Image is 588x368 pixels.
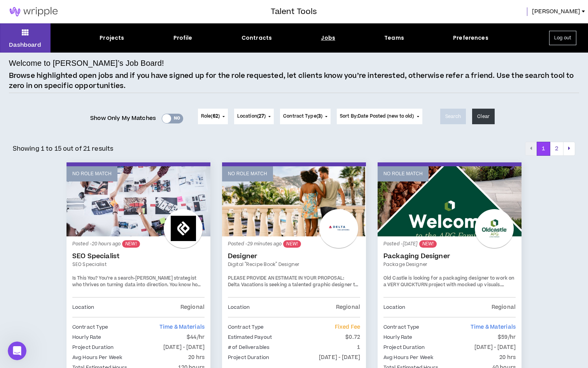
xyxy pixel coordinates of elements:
[228,240,360,248] p: Posted - 29 minutes ago
[72,252,205,260] a: SEO Specialist
[271,6,317,18] h3: Talent Tools
[383,170,423,178] p: No Role Match
[440,109,466,124] button: Search
[241,34,272,42] div: Contracts
[550,142,563,156] button: 2
[13,144,114,153] p: Showing 1 to 15 out of 21 results
[228,261,360,268] a: Digital "Recipe Book" Designer
[474,343,516,352] p: [DATE] - [DATE]
[498,333,516,342] p: $59/hr
[188,353,205,362] p: 20 hrs
[280,109,331,124] button: Contract Type(3)
[72,323,108,331] p: Contract Type
[337,109,422,124] button: Sort By:Date Posted (new to old)
[234,109,274,124] button: Location(27)
[72,303,94,312] p: Location
[228,343,269,352] p: # of Deliverables
[163,343,205,352] p: [DATE] - [DATE]
[383,323,420,331] p: Contract Type
[90,113,156,124] span: Show Only My Matches
[72,240,205,248] p: Posted - 20 hours ago
[383,275,514,289] span: Old Castle is looking for a packaging designer to work on a VERY QUICKTURN project with mocked up...
[378,166,521,236] a: No Role Match
[453,34,488,42] div: Preferences
[9,41,41,49] p: Dashboard
[72,333,101,342] p: Hourly Rate
[228,333,272,342] p: Estimated Payout
[492,303,516,312] p: Regional
[340,113,414,120] span: Sort By: Date Posted (new to old)
[319,353,360,362] p: [DATE] - [DATE]
[283,240,301,248] sup: NEW!
[472,109,495,124] button: Clear
[383,261,516,268] a: Package Designer
[549,31,576,45] button: Log out
[357,343,360,352] p: 1
[383,240,516,248] p: Posted - [DATE]
[122,240,140,248] sup: NEW!
[222,166,366,236] a: No Role Match
[228,252,360,260] a: Designer
[318,113,321,120] span: 3
[345,333,360,342] p: $0.72
[72,275,98,282] strong: Is This You?
[198,109,228,124] button: Role(62)
[384,34,404,42] div: Teams
[383,333,412,342] p: Hourly Rate
[228,303,250,312] p: Location
[335,323,360,331] span: Fixed Fee
[537,142,550,156] button: 1
[66,166,210,236] a: No Role Match
[228,323,264,331] p: Contract Type
[228,282,358,295] span: Delta Vacations is seeking a talented graphic designer to suport a quick turn digital "Recipe Book."
[336,303,360,312] p: Regional
[187,333,205,342] p: $44/hr
[383,343,425,352] p: Project Duration
[9,71,579,91] p: Browse highlighted open jobs and if you have signed up for the role requested, let clients know y...
[213,113,218,120] span: 62
[383,353,433,362] p: Avg Hours Per Week
[8,342,26,360] iframe: Intercom live chat
[72,343,114,352] p: Project Duration
[72,353,122,362] p: Avg Hours Per Week
[72,275,201,323] span: You’re a search-[PERSON_NAME] strategist who thrives on turning data into direction. You know how...
[471,323,516,331] span: Time & Materials
[72,261,205,268] a: SEO Specialist
[383,252,516,260] a: Packaging Designer
[228,170,267,178] p: No Role Match
[72,170,112,178] p: No Role Match
[173,34,192,42] div: Profile
[159,323,205,331] span: Time & Materials
[180,303,205,312] p: Regional
[237,113,266,120] span: Location ( )
[532,7,580,16] span: [PERSON_NAME]
[9,57,164,69] h4: Welcome to [PERSON_NAME]’s Job Board!
[383,303,405,312] p: Location
[228,275,344,282] strong: PLEASE PROVIDE AN ESTIMATE IN YOUR PROPOSAL:
[499,353,516,362] p: 20 hrs
[525,142,575,156] nav: pagination
[100,34,124,42] div: Projects
[283,113,322,120] span: Contract Type ( )
[228,353,269,362] p: Project Duration
[419,240,437,248] sup: NEW!
[259,113,264,120] span: 27
[201,113,220,120] span: Role ( )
